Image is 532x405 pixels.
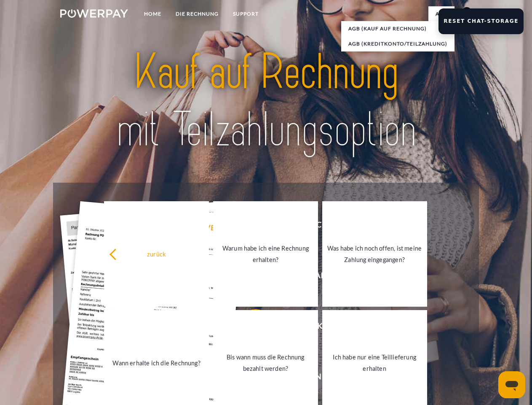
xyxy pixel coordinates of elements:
[498,371,525,398] iframe: Schaltfläche zum Öffnen des Messaging-Fensters
[109,248,204,259] div: zurück
[109,357,204,368] div: Wann erhalte ich die Rechnung?
[60,9,128,18] img: logo-powerpay-white.svg
[327,351,422,374] div: Ich habe nur eine Teillieferung erhalten
[80,40,452,162] img: title-powerpay_de.svg
[341,36,454,51] a: AGB (Kreditkonto/Teilzahlung)
[137,6,168,22] a: Home
[322,201,427,307] a: Was habe ich noch offen, ist meine Zahlung eingegangen?
[327,243,422,265] div: Was habe ich noch offen, ist meine Zahlung eingegangen?
[462,7,472,17] img: de
[168,6,226,22] a: DIE RECHNUNG
[226,6,266,22] a: SUPPORT
[218,243,313,265] div: Warum habe ich eine Rechnung erhalten?
[438,8,524,34] button: Reset Chat-Storage
[428,6,454,22] a: agb
[341,21,454,36] a: AGB (Kauf auf Rechnung)
[218,351,313,374] div: Bis wann muss die Rechnung bezahlt werden?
